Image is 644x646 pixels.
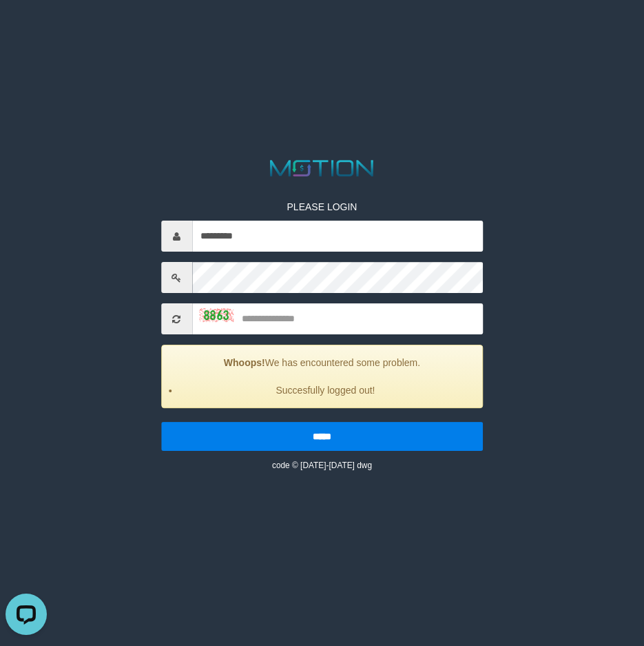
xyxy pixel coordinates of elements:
button: Open LiveChat chat widget [6,6,47,47]
div: We has encountered some problem. [161,345,484,408]
small: code © [DATE]-[DATE] dwg [272,461,372,470]
p: PLEASE LOGIN [161,200,484,214]
img: MOTION_logo.png [266,157,379,179]
img: captcha [199,308,233,322]
strong: Whoops! [224,357,265,368]
li: Succesfully logged out! [179,383,472,397]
